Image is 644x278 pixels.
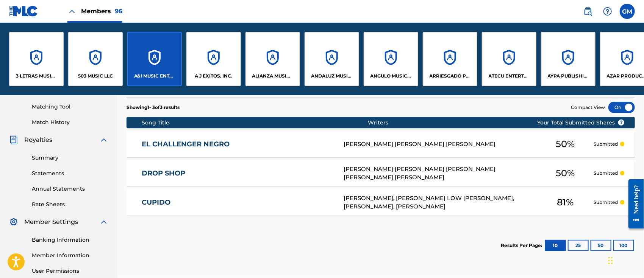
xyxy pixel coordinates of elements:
[32,103,108,111] a: Matching Tool
[142,198,333,207] a: CUPIDO
[127,104,180,111] p: Showing 1 - 3 of 3 results
[68,32,123,86] a: Accounts503 MUSIC LLC
[9,135,18,144] img: Royalties
[32,252,108,259] a: Member Information
[370,73,412,79] p: ANGULO MUSICA, LLC
[594,141,618,148] p: Submitted
[142,140,333,149] a: EL CHALLENGER NEGRO
[568,240,589,251] button: 25
[67,7,77,16] img: Close
[142,169,333,178] a: DROP SHOP
[195,73,233,79] p: A J EXITOS, INC.
[594,199,618,206] p: Submitted
[32,185,108,193] a: Annual Statements
[603,7,612,16] img: help
[556,166,575,180] span: 50 %
[245,32,300,86] a: AccountsALIANZA MUSIC PUBLISHING, INC
[580,4,596,19] a: Public Search
[344,194,537,211] div: [PERSON_NAME], [PERSON_NAME] LOW [PERSON_NAME], [PERSON_NAME], [PERSON_NAME]
[368,119,561,127] div: Writers
[9,217,18,227] img: Member Settings
[32,200,108,208] a: Rate Sheets
[32,267,108,275] a: User Permissions
[618,120,624,126] span: ?
[81,7,122,16] span: Members
[606,242,644,278] iframe: Chat Widget
[78,73,113,79] p: 503 MUSIC LLC
[186,32,241,86] a: AccountsA J EXITOS, INC.
[364,32,418,86] a: AccountsANGULO MUSICA, LLC
[430,73,471,79] p: ARRIESGADO PUBLISHING INC
[32,169,108,177] a: Statements
[594,170,618,177] p: Submitted
[620,4,635,19] div: User Menu
[344,165,537,182] div: [PERSON_NAME] [PERSON_NAME] [PERSON_NAME] [PERSON_NAME] [PERSON_NAME]
[489,73,530,79] p: ATECU ENTERTAINMENT, LLC
[501,242,544,249] p: Results Per Page:
[423,32,477,86] a: AccountsARRIESGADO PUBLISHING INC
[344,140,537,149] div: [PERSON_NAME] [PERSON_NAME] [PERSON_NAME]
[311,73,353,79] p: ANDALUZ MUSIC PUBLISHING LLC
[583,7,592,16] img: search
[32,154,108,162] a: Summary
[541,32,596,86] a: AccountsAYPA PUBLISHING LLC
[9,32,64,86] a: Accounts3 LETRAS MUSIC LLC
[305,32,359,86] a: AccountsANDALUZ MUSIC PUBLISHING LLC
[557,196,574,209] span: 81 %
[600,4,615,19] div: Help
[548,73,589,79] p: AYPA PUBLISHING LLC
[24,217,78,227] span: Member Settings
[16,73,57,79] p: 3 LETRAS MUSIC LLC
[24,135,52,144] span: Royalties
[571,104,605,111] span: Compact View
[591,240,611,251] button: 50
[623,174,644,235] iframe: Resource Center
[608,249,613,272] div: Drag
[545,240,566,251] button: 10
[252,73,294,79] p: ALIANZA MUSIC PUBLISHING, INC
[537,119,625,127] span: Your Total Submitted Shares
[134,73,175,79] p: A&I MUSIC ENTERTAINMENT, INC
[127,32,182,86] a: AccountsA&I MUSIC ENTERTAINMENT, INC
[32,118,108,126] a: Match History
[142,119,368,127] div: Song Title
[115,8,122,15] span: 96
[9,6,38,17] img: MLC Logo
[99,135,108,144] img: expand
[613,240,634,251] button: 100
[482,32,536,86] a: AccountsATECU ENTERTAINMENT, LLC
[99,217,108,227] img: expand
[32,236,108,244] a: Banking Information
[556,137,575,151] span: 50 %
